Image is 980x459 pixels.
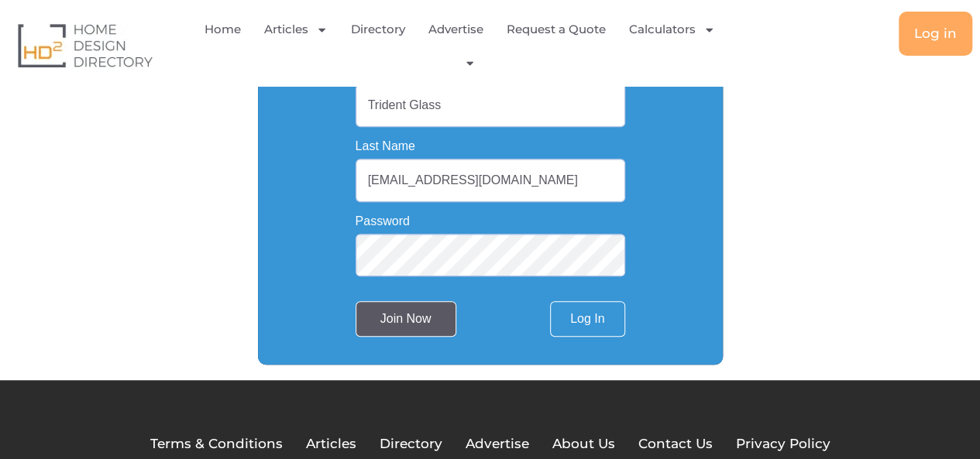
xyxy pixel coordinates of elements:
[264,12,328,47] a: Articles
[428,12,483,47] a: Advertise
[306,434,356,454] a: Articles
[550,301,624,337] a: Log In
[351,12,405,47] a: Directory
[899,12,972,56] a: Log in
[201,12,731,79] nav: Menu
[914,27,957,40] span: Log in
[150,434,283,454] a: Terms & Conditions
[736,434,830,454] a: Privacy Policy
[380,434,442,454] a: Directory
[552,434,615,454] a: About Us
[507,12,606,47] a: Request a Quote
[205,12,241,47] a: Home
[638,434,713,454] a: Contact Us
[356,215,410,228] label: Password
[356,301,456,337] input: Join Now
[466,434,529,454] a: Advertise
[629,12,715,47] a: Calculators
[356,140,415,152] label: Last Name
